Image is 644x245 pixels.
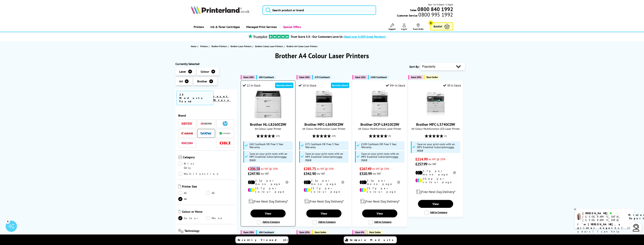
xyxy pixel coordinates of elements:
[210,22,240,32] span: Ink & Toner Cartridges
[422,115,450,119] a: Brother MFC-L3740CDW
[207,22,243,32] a: Ink & Toner Cartridges
[632,224,640,231] img: user-headset-light.svg
[369,231,381,234] span: Best Seller
[415,157,428,162] span: £214.99
[178,229,184,233] img: Technology
[416,122,455,127] a: Brother MFC-L3740CDW
[306,210,341,217] a: View
[219,142,231,145] img: OKI
[255,44,283,48] span: Brother Colour Laser Printers
[246,34,269,39] img: trustpilot rating
[352,75,367,79] button: Save 12%
[248,187,288,193] li: 13.7p per colour page
[305,143,348,149] span: £75 Cashback OR Free 3 Year Warranty
[422,90,450,118] img: Brother MFC-L3740CDW
[366,115,394,119] a: Brother DCP-L8410CDW
[200,132,212,135] img: Brother
[297,75,311,79] button: Save 10%
[181,131,193,136] a: Canon
[213,95,231,102] a: reset filters
[317,167,334,170] span: ex VAT @ 20%
[175,62,237,66] div: Currently Selected
[299,196,349,207] div: modal_delivery
[401,23,407,30] a: Log In
[426,76,438,79] span: Best Seller
[360,187,400,193] li: 13.7p per colour page
[183,155,234,160] span: Category
[261,167,278,170] span: ex VAT @ 20%
[243,84,260,87] div: 12 In Stock
[361,143,404,149] span: £100 Cashback OR Free 3 Year Warranty
[415,162,427,167] span: £257.99
[241,230,256,234] button: Save 19%
[299,127,349,130] span: A4 Colour Multifunction Laser Printer
[305,155,342,161] u: view more
[411,76,421,79] span: Save 23%
[312,230,328,234] button: Best Seller
[369,220,391,224] label: Add to Compare
[250,210,285,217] a: View
[219,141,231,145] a: OKI
[417,6,453,13] b: 0800 840 1992
[201,70,209,73] span: Colour
[248,179,288,186] li: 2.1p per mono page
[291,35,386,38] a: Trust Score 5.0 - Our Customers Love Us -Read over 8,000 Great Reviews!
[355,231,364,234] span: Save 6%
[200,122,212,125] img: Kyocera
[408,75,423,79] button: Save 23%
[181,142,193,144] img: Ricoh
[304,187,344,193] li: 13.7p per colour page
[223,121,228,126] img: HP
[310,115,338,119] a: Brother MFC-L8690CDW
[577,223,631,240] p: of 14 years! I can help you choose the right product
[262,5,376,15] input: Search product or brand
[418,13,453,16] span: 0800 995 1992
[417,145,454,152] u: view more
[200,44,208,48] span: Printers
[299,231,309,234] span: Save 22%
[248,166,260,171] span: £206.58
[429,21,433,25] span: 0
[355,76,365,79] span: Save 12%
[429,157,445,161] span: ex VAT @ 20%
[191,6,250,14] img: Printerland Logo
[352,230,366,234] button: Save 6%
[182,185,234,189] span: Printer Size
[312,75,331,79] button: £75 Cashback
[182,210,234,214] span: Colour or Mono
[280,22,304,32] a: Special Offers
[371,76,387,79] span: £100 Cashback
[200,44,209,48] a: Printers
[313,220,336,224] label: Add to Compare
[178,155,182,159] img: Category
[413,23,424,30] a: Track Order
[361,152,399,161] span: Save on your print costs with an MPS Essential Subscription
[248,171,260,176] span: £247.90
[206,216,234,220] a: Mono
[179,70,186,73] span: Laser
[360,179,400,186] li: 2.1p per mono page
[418,200,453,208] a: View
[368,75,389,79] button: £100 Cashback
[304,171,316,176] span: £342.90
[344,35,386,38] span: Read over 8,000 Great Reviews!
[317,172,325,175] span: inc VAT
[304,166,316,171] span: £285.75
[238,238,288,242] span: Recently Viewed (4)
[243,231,254,234] span: Save 19%
[191,22,207,32] a: Printers
[305,152,343,161] span: Save on your print costs with an MPS Essential Subscription
[410,127,461,130] span: A4 Colour Multifunction LED Laser Printer
[360,171,372,176] span: £320.99
[178,162,206,170] a: Print Only
[415,177,456,184] li: 20.6p per colour page
[428,162,436,166] span: inc VAT
[181,141,193,145] a: Ricoh
[200,131,212,136] a: Brother
[350,238,395,242] span: Compare Products
[243,76,254,79] span: Save 10%
[315,231,326,234] span: Best Seller
[388,23,396,30] a: Support
[178,185,181,188] img: Printer Size
[269,35,289,38] img: trustpilot rating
